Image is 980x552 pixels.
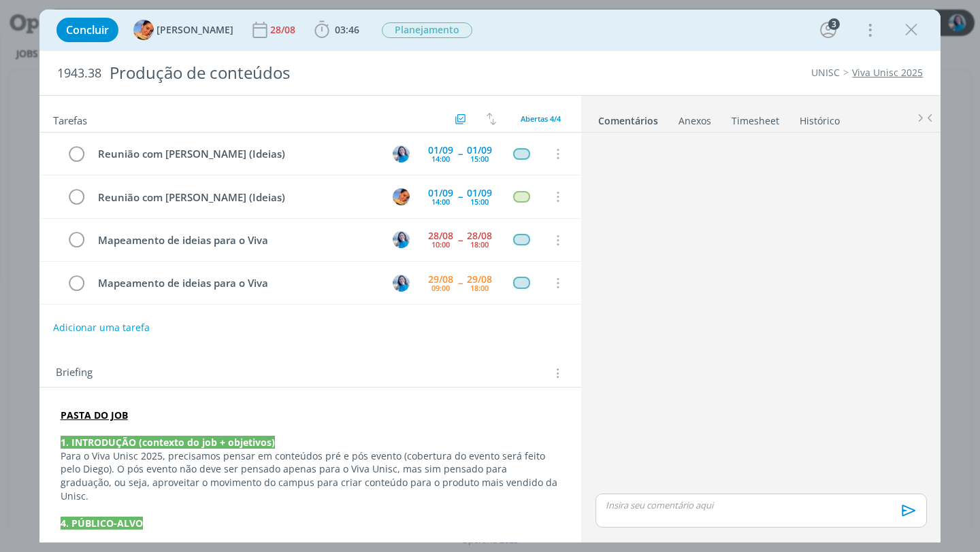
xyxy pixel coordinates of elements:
[799,108,840,128] a: Histórico
[52,315,150,340] button: Adicionar uma tarefa
[428,275,453,284] div: 29/08
[598,108,659,128] a: Comentários
[382,22,472,38] span: Planejamento
[467,275,492,284] div: 29/08
[93,275,380,292] div: Mapeamento de ideias para o Viva
[428,231,453,241] div: 28/08
[467,145,492,155] div: 01/09
[391,186,411,207] button: L
[811,66,840,79] a: UNISC
[66,24,109,35] span: Concluir
[157,25,233,35] span: [PERSON_NAME]
[431,241,450,248] div: 10:00
[431,284,450,292] div: 09:00
[458,235,462,245] span: --
[270,25,298,35] div: 28/08
[458,149,462,158] span: --
[679,114,711,128] div: Anexos
[311,19,363,41] button: 03:46
[93,145,380,162] div: Reunião com [PERSON_NAME] (Ideias)
[133,20,233,40] button: L[PERSON_NAME]
[428,145,453,155] div: 01/09
[61,436,275,449] strong: 1. INTRODUÇÃO (contexto do job + objetivos)
[39,10,941,542] div: dialog
[391,273,411,293] button: E
[56,364,93,382] span: Briefing
[817,19,839,41] button: 3
[93,232,380,249] div: Mapeamento de ideias para o Viva
[470,155,489,162] div: 15:00
[458,192,462,201] span: --
[731,108,780,128] a: Timesheet
[57,66,101,81] span: 1943.38
[470,284,489,292] div: 18:00
[428,188,453,198] div: 01/09
[393,188,410,205] img: L
[381,22,473,39] button: Planejamento
[61,517,143,530] strong: 4. PÚBLICO-ALVO
[470,241,489,248] div: 18:00
[61,409,128,421] a: PASTA DO JOB
[431,198,450,205] div: 14:00
[391,143,411,164] button: E
[393,275,410,292] img: E
[521,114,561,124] span: Abertas 4/4
[852,66,923,79] a: Viva Unisc 2025
[470,198,489,205] div: 15:00
[467,231,492,241] div: 28/08
[335,23,359,36] span: 03:46
[828,18,840,30] div: 3
[61,449,561,504] p: Para o Viva Unisc 2025, precisamos pensar em conteúdos pré e pós evento (cobertura do evento será...
[487,113,496,125] img: arrow-down-up.svg
[56,18,118,42] button: Concluir
[393,145,410,162] img: E
[93,189,380,206] div: Reunião com [PERSON_NAME] (Ideias)
[133,20,154,40] img: L
[467,188,492,198] div: 01/09
[53,111,87,127] span: Tarefas
[61,530,561,544] p: Público geral, com foco em possíveis alunos
[393,231,410,248] img: E
[431,155,450,162] div: 14:00
[391,230,411,250] button: E
[458,278,462,288] span: --
[104,56,557,90] div: Produção de conteúdos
